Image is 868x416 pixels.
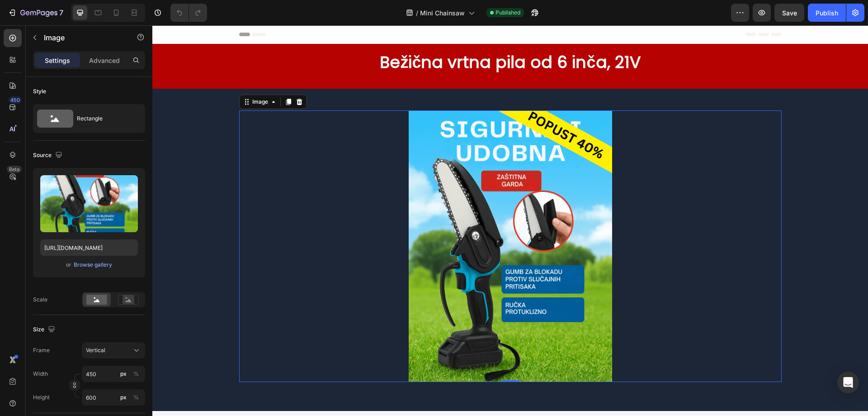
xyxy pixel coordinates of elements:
[131,368,142,379] button: px
[74,261,112,269] div: Browse gallery
[33,324,57,336] div: Size
[816,8,838,18] div: Publish
[170,4,207,22] div: Undo/Redo
[86,346,105,354] span: Vertical
[44,32,121,43] p: Image
[82,389,145,406] input: px%
[118,368,129,379] button: %
[89,56,120,65] p: Advanced
[40,239,138,256] input: https://example.com/image.jpg
[133,370,139,378] div: %
[9,96,22,104] div: 450
[837,372,859,393] div: Open Intercom Messenger
[77,108,132,129] div: Rectangle
[256,85,460,357] img: gempages_575537048568464323-55422194-ce10-4768-b81c-635618ca8dee.png
[420,8,465,18] span: Mini Chainsaw
[495,9,520,17] span: Published
[774,4,804,22] button: Save
[133,393,139,402] div: %
[4,4,67,22] button: 7
[82,366,145,382] input: px%
[782,9,797,17] span: Save
[59,7,63,18] p: 7
[82,342,145,359] button: Vertical
[66,259,71,270] span: or
[120,370,127,378] div: px
[33,149,64,162] div: Source
[45,56,70,65] p: Settings
[33,393,50,402] label: Height
[118,392,129,403] button: %
[98,72,118,81] div: Image
[73,260,113,269] button: Browse gallery
[7,166,22,173] div: Beta
[120,393,127,402] div: px
[33,87,46,96] div: Style
[33,346,50,354] label: Frame
[808,4,846,22] button: Publish
[131,392,142,403] button: px
[33,370,48,378] label: Width
[33,296,47,304] div: Scale
[40,175,138,232] img: preview-image
[416,8,418,18] span: /
[152,25,868,416] iframe: Design area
